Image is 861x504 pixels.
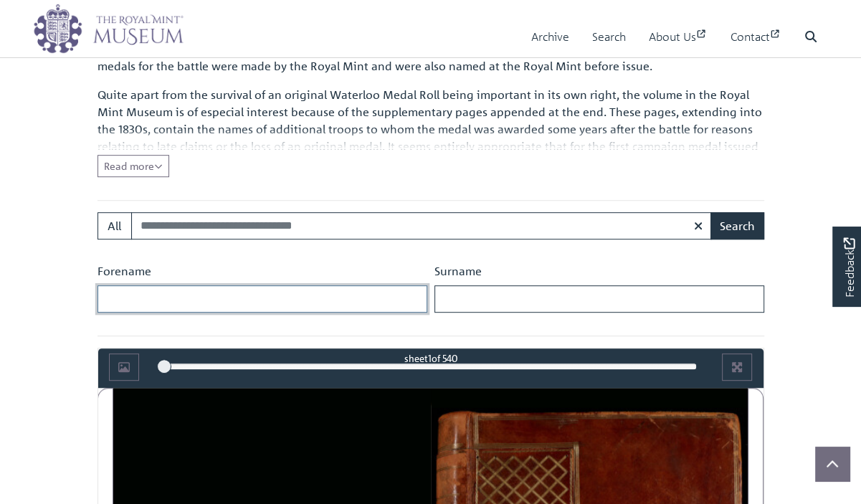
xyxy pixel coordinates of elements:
[815,447,850,481] button: Scroll to top
[164,351,697,365] div: sheet of 540
[434,262,482,280] label: Surname
[97,262,151,280] label: Forename
[649,16,708,57] a: About Us
[710,212,764,239] button: Search
[832,227,861,307] a: Would you like to provide feedback?
[97,7,764,73] span: The names of all those who were awarded the campaign medal for taking part in the Battle of [GEOG...
[722,353,752,381] button: Full screen mode
[531,16,569,57] a: Archive
[97,212,132,239] button: All
[592,16,626,57] a: Search
[104,159,163,172] span: Read more
[427,352,431,364] span: 1
[840,238,857,298] span: Feedback
[33,4,184,54] img: logo_wide.png
[731,16,781,57] a: Contact
[97,87,762,188] span: Quite apart from the survival of an original Waterloo Medal Roll being important in its own right...
[131,212,712,239] input: Search for medal roll recipients...
[97,155,169,177] button: Read all of the content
